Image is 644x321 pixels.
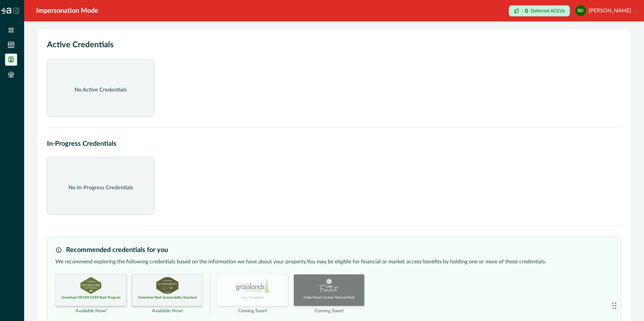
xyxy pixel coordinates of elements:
p: Teys Grasslands [241,295,264,300]
p: Available Now! [152,308,183,315]
img: GREENHAM_NEVER_EVER certification logo [80,277,101,294]
p: Available Now! [75,308,107,315]
iframe: Chat Widget [610,289,644,321]
img: TEYS_GRASSLANDS certification logo [236,277,269,294]
h3: Recommended credentials for you [66,245,168,255]
div: Impersonation Mode [36,6,98,16]
p: Coming Soon! [238,308,267,315]
p: 0 [525,8,528,14]
button: bart dryden[PERSON_NAME] [575,3,637,19]
p: No Active Credentials [74,86,127,94]
p: No In-Progress Credentials [68,184,133,192]
p: Deferred ACCUs [531,8,565,13]
p: We recommend exploring the following credentials based on the information we have about your prop... [55,258,613,266]
p: Greenham Beef Sustainability Standard [138,295,197,300]
p: Greenham NEVER EVER Beef Program [62,295,120,300]
img: Logo [1,8,11,14]
p: Coming Soon! [315,308,344,315]
img: GBSS_UNKNOWN certification logo [156,277,178,294]
img: COLES_FINEST certification logo [315,277,343,294]
div: Drag [612,296,616,316]
p: Coles Finest Carbon Neutral Beef [304,295,355,300]
h2: In-Progress Credentials [47,139,621,149]
h2: Active Credentials [47,39,621,51]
